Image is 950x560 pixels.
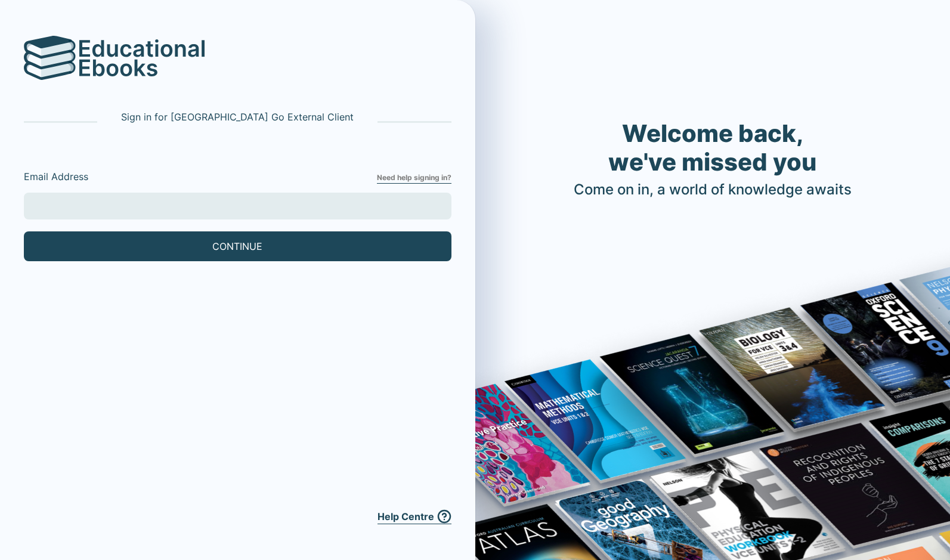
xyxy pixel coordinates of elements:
[377,509,451,524] a: Help Centre
[437,509,451,524] img: help.svg
[377,509,434,524] span: Help Centre
[79,39,205,76] img: logo-text.svg
[574,119,852,177] h1: Welcome back, we've missed you
[377,172,451,184] a: Need help signing in?
[121,110,354,124] p: Sign in for [GEOGRAPHIC_DATA] Go External Client
[24,169,377,184] label: Email Address
[574,181,852,199] h4: Come on in, a world of knowledge awaits
[24,36,76,80] img: logo.svg
[24,231,451,261] button: CONTINUE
